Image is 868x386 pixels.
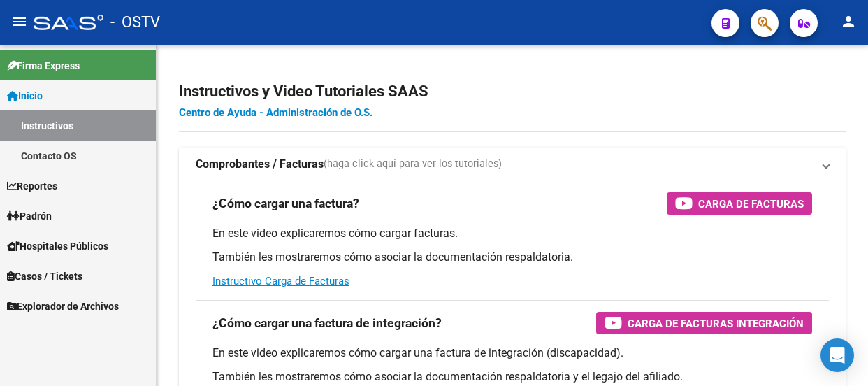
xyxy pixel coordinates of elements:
[212,345,812,361] p: En este video explicaremos cómo cargar una factura de integración (discapacidad).
[7,238,108,254] span: Hospitales Públicos
[179,148,846,181] mat-expansion-panel-header: Comprobantes / Facturas(haga click aquí para ver los tutoriales)
[11,13,28,30] mat-icon: menu
[179,78,846,105] h2: Instructivos y Video Tutoriales SAAS
[212,313,442,333] h3: ¿Cómo cargar una factura de integración?
[698,195,804,213] span: Carga de Facturas
[110,7,160,38] span: - OSTV
[7,208,52,224] span: Padrón
[667,192,812,215] button: Carga de Facturas
[324,157,502,172] span: (haga click aquí para ver los tutoriales)
[840,13,857,30] mat-icon: person
[7,58,80,73] span: Firma Express
[212,369,812,385] p: También les mostraremos cómo asociar la documentación respaldatoria y el legajo del afiliado.
[628,315,804,332] span: Carga de Facturas Integración
[7,88,43,103] span: Inicio
[212,226,812,241] p: En este video explicaremos cómo cargar facturas.
[7,299,119,314] span: Explorador de Archivos
[212,250,812,265] p: También les mostraremos cómo asociar la documentación respaldatoria.
[179,106,372,119] a: Centro de Ayuda - Administración de O.S.
[596,312,812,334] button: Carga de Facturas Integración
[196,157,324,172] strong: Comprobantes / Facturas
[212,194,359,213] h3: ¿Cómo cargar una factura?
[7,178,57,194] span: Reportes
[7,269,82,284] span: Casos / Tickets
[212,275,349,287] a: Instructivo Carga de Facturas
[820,338,854,372] div: Open Intercom Messenger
